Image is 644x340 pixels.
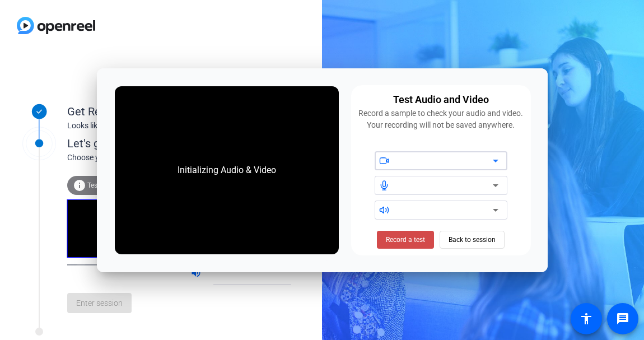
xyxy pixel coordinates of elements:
span: Record a test [386,235,425,245]
button: Record a test [377,231,434,249]
div: Let's get connected. [67,135,314,152]
mat-icon: volume_up [190,267,204,281]
div: Looks like you've been invited to join [67,120,291,132]
mat-icon: accessibility [580,312,593,325]
button: Back to session [440,231,505,249]
div: Test Audio and Video [393,92,489,108]
span: Back to session [449,229,496,250]
mat-icon: info [73,179,86,192]
mat-icon: message [616,312,629,325]
div: Choose your settings [67,152,314,164]
span: Test your audio and video [87,181,165,189]
div: Get Ready! [67,103,291,120]
div: Initializing Audio & Video [166,152,287,188]
div: Record a sample to check your audio and video. Your recording will not be saved anywhere. [358,108,524,131]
